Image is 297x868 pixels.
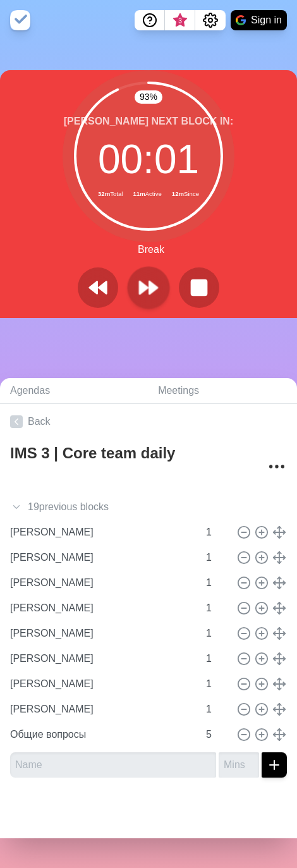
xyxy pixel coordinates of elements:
[5,722,198,747] input: Name
[219,752,259,778] input: Mins
[138,242,164,257] p: Break
[236,15,246,25] img: google logo
[201,646,231,671] input: Mins
[5,570,198,596] input: Name
[264,454,289,479] button: More
[201,621,231,646] input: Mins
[201,570,231,596] input: Mins
[175,16,185,26] span: 3
[201,671,231,697] input: Mins
[135,10,165,30] button: Help
[5,646,198,671] input: Name
[231,10,287,30] button: Sign in
[104,499,109,515] span: s
[201,545,231,570] input: Mins
[10,752,216,778] input: Name
[195,10,226,30] button: Settings
[5,621,198,646] input: Name
[201,722,231,747] input: Mins
[5,545,198,570] input: Name
[201,697,231,722] input: Mins
[165,10,195,30] button: What’s new
[5,596,198,621] input: Name
[10,10,30,30] img: timeblocks logo
[201,596,231,621] input: Mins
[5,520,198,545] input: Name
[64,116,148,126] span: [PERSON_NAME]
[201,520,231,545] input: Mins
[5,671,198,697] input: Name
[148,378,297,404] a: Meetings
[5,697,198,722] input: Name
